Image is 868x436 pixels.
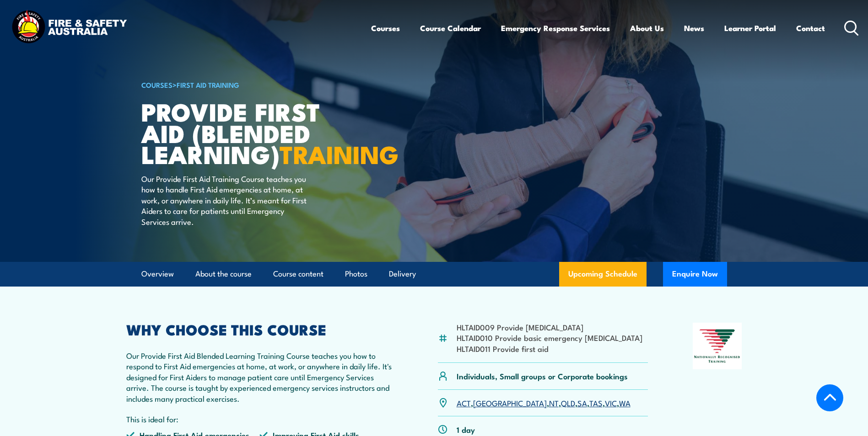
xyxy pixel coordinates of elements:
a: TAS [589,397,603,408]
button: Enquire Now [663,262,727,287]
li: HLTAID010 Provide basic emergency [MEDICAL_DATA] [457,332,642,343]
a: Contact [796,16,825,40]
a: WA [619,397,631,408]
a: QLD [561,397,575,408]
a: Photos [345,262,367,286]
h1: Provide First Aid (Blended Learning) [141,101,367,165]
a: Emergency Response Services [501,16,610,40]
a: Upcoming Schedule [559,262,647,287]
li: HLTAID009 Provide [MEDICAL_DATA] [457,322,642,332]
p: Our Provide First Aid Blended Learning Training Course teaches you how to respond to First Aid em... [126,350,394,404]
a: ACT [457,397,471,408]
h6: > [141,79,367,90]
a: COURSES [141,80,173,90]
p: Our Provide First Aid Training Course teaches you how to handle First Aid emergencies at home, at... [141,173,308,227]
p: This is ideal for: [126,414,394,424]
a: About the course [195,262,252,286]
p: , , , , , , , [457,398,631,408]
a: About Us [630,16,664,40]
h2: WHY CHOOSE THIS COURSE [126,323,394,335]
a: Overview [141,262,174,286]
a: Course content [273,262,323,286]
a: VIC [605,397,617,408]
a: Delivery [389,262,416,286]
li: HLTAID011 Provide first aid [457,343,642,354]
a: Learner Portal [724,16,776,40]
a: News [684,16,704,40]
p: 1 day [457,424,475,435]
a: First Aid Training [177,80,239,90]
p: Individuals, Small groups or Corporate bookings [457,371,628,381]
a: Courses [371,16,400,40]
a: SA [577,397,587,408]
a: [GEOGRAPHIC_DATA] [473,397,547,408]
a: NT [549,397,559,408]
img: Nationally Recognised Training logo. [693,323,742,369]
a: Course Calendar [420,16,481,40]
strong: TRAINING [280,134,399,172]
